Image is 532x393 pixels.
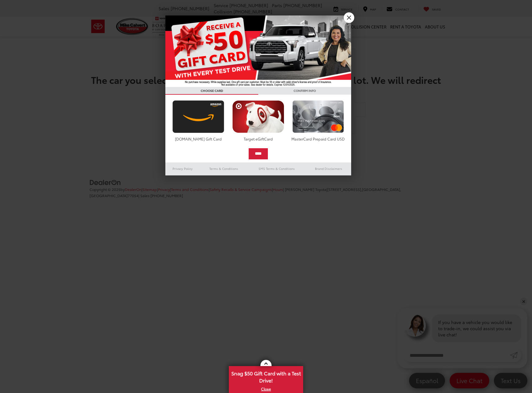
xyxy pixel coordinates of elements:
h3: CHOOSE CARD [165,87,258,95]
a: Privacy Policy [165,165,200,172]
h3: CONFIRM INFO [258,87,351,95]
a: Terms & Conditions [200,165,247,172]
div: MasterCard Prepaid Card USD [291,136,346,141]
span: Snag $50 Gift Card with a Test Drive! [229,367,303,386]
img: mastercard.png [291,100,346,133]
img: targetcard.png [231,100,286,133]
div: Target eGiftCard [231,136,286,141]
div: [DOMAIN_NAME] Gift Card [171,136,226,141]
a: SMS Terms & Conditions [247,165,306,172]
img: 55838_top_625864.jpg [165,15,351,87]
img: amazoncard.png [171,100,226,133]
a: Brand Disclaimers [306,165,351,172]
